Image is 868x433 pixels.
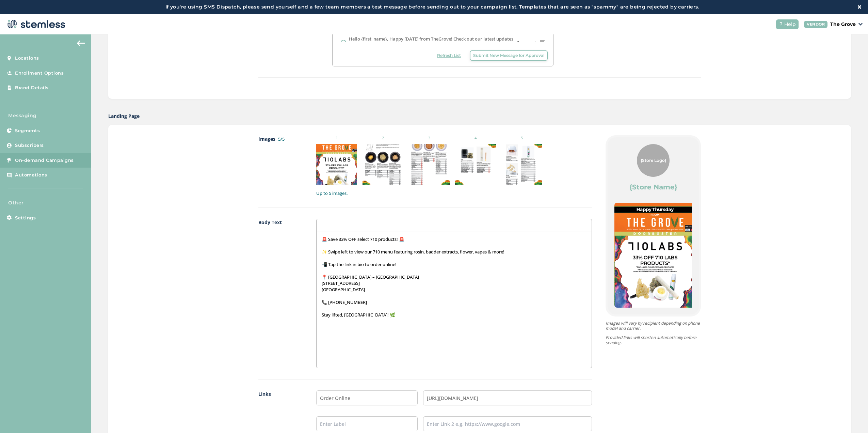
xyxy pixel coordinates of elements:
span: Subscribers [15,142,44,149]
input: Enter Label [316,390,418,405]
button: Item 1 [638,312,648,322]
span: Submit New Message for Approval [473,52,544,59]
label: 5/5 [278,136,285,142]
p: ✨ Swipe left to view our 710 menu featuring rosin, badder extracts, flower, vapes & more! [322,249,586,255]
span: Help [784,21,796,28]
small: 1 [316,135,357,141]
span: Automations [15,172,47,179]
small: 3 [409,135,450,141]
p: Images will vary by recipient depending on phone model and carrier. [606,321,701,331]
img: 9k= [316,144,357,185]
span: segment [517,40,537,46]
span: Refresh List [437,52,461,59]
span: Settings [15,215,36,221]
p: 📍 [GEOGRAPHIC_DATA] – [GEOGRAPHIC_DATA] [322,274,586,280]
p: Provided links will shorten automatically before sending. [606,335,701,345]
p: [STREET_ADDRESS] [322,280,586,286]
img: 9k= [614,203,695,308]
small: 4 [455,135,496,141]
p: 📲 Tap the link in bio to order online! [322,261,586,267]
label: Landing Page [108,112,140,120]
input: Enter Link 1 e.g. https://www.google.com [423,390,592,405]
img: Z [501,144,542,185]
strong: 1 [517,40,519,45]
small: 5 [501,135,542,141]
p: Stay lifted, [GEOGRAPHIC_DATA]! 🌿 [322,312,586,318]
img: icon-arrow-back-accent-c549486e.svg [77,41,85,46]
span: Locations [15,55,39,62]
label: {Store Name} [629,182,677,192]
input: Enter Link 2 e.g. https://www.google.com [423,416,592,431]
img: Z [455,144,496,185]
img: icon-close-white-1ed751a3.svg [858,5,861,9]
span: Brand Details [15,84,49,91]
small: 2 [363,135,403,141]
img: icon-help-white-03924b79.svg [779,22,783,26]
span: Enrollment Options [15,70,64,77]
label: Body Text [258,219,303,368]
label: Up to 5 images. [316,190,592,197]
label: Images [258,135,303,197]
button: Item 3 [658,312,669,322]
span: On-demand Campaigns [15,157,74,164]
button: Item 0 [628,312,638,322]
button: Submit New Message for Approval [470,50,548,61]
img: Z [363,144,403,185]
p: 🚨 Save 33% OFF select 710 products! 🚨 [322,236,586,242]
p: 📞 [PHONE_NUMBER] [322,299,586,305]
span: Segments [15,127,40,134]
img: logo-dark-0685b13c.svg [5,17,65,31]
button: Item 2 [648,312,658,322]
input: Enter Label [316,416,418,431]
label: Hello {first_name}, Happy [DATE] from TheGrove! Check out our latest updates here: [349,36,517,49]
iframe: Chat Widget [834,400,868,433]
span: {Store Logo} [641,157,666,164]
img: icon_down-arrow-small-66adaf34.svg [858,23,863,26]
p: The Grove [830,21,856,28]
button: Refresh List [434,50,464,61]
label: If you're using SMS Dispatch, please send yourself and a few team members a test message before s... [7,3,858,11]
p: [GEOGRAPHIC_DATA] [322,287,586,293]
button: Item 4 [669,312,679,322]
img: Z [409,144,450,185]
div: VENDOR [804,21,827,28]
